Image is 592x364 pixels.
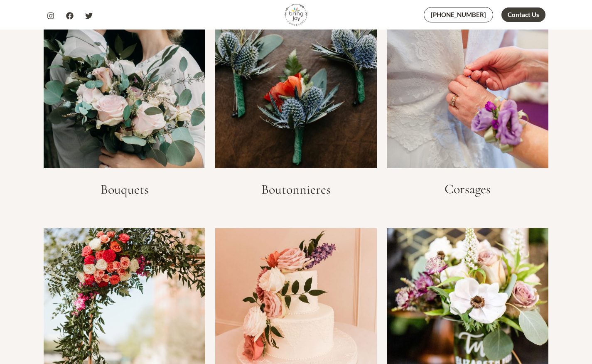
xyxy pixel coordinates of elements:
[85,12,93,20] a: Twitter
[424,7,493,22] a: [PHONE_NUMBER]
[285,3,307,26] img: Bring Joy
[215,182,377,197] h3: Boutonnieres
[387,181,548,197] h3: Corsages
[47,12,54,20] a: Instagram
[66,12,74,20] a: Facebook
[44,182,205,197] h3: Bouquets
[501,7,545,22] a: Contact Us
